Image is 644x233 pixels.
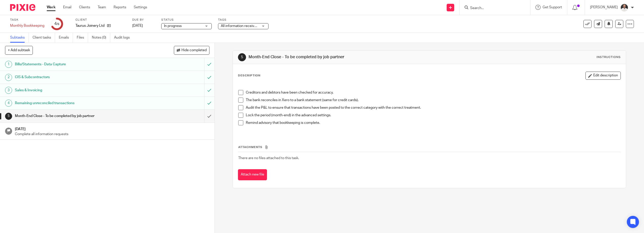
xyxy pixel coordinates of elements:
label: Client [75,18,126,22]
button: + Add subtask [5,46,33,54]
span: [DATE] [132,24,143,27]
div: Instructions [597,55,621,59]
span: In progress [164,24,182,28]
a: Files [77,33,88,43]
p: Description [238,74,260,78]
div: Monthly Bookkeeping [10,23,44,28]
div: 5 [238,53,246,61]
p: The bank reconciles in Xero to a bank statement (same for credit cards). [246,98,621,103]
label: Task [10,18,44,22]
p: Remind advisory that bookkeeping is complete. [246,120,621,125]
a: Notes (0) [92,33,110,43]
label: Due by [132,18,155,22]
span: All information received + 1 [221,24,264,28]
h1: Month-End Close - To be completed by job partner [15,112,138,120]
small: /6 [57,23,59,25]
p: Lock the period (month-end) in the advanced settings. [246,113,621,118]
img: dom%20slack.jpg [620,4,628,12]
label: Tags [218,18,269,22]
h1: Remaining unreconciled transactions [15,99,138,107]
div: 5 [5,113,12,120]
button: Hide completed [174,46,209,54]
a: Team [98,5,106,10]
div: 3 [5,87,12,94]
h1: CIS & Subcontractors [15,73,138,81]
h1: Month-End Close - To be completed by job partner [249,54,440,60]
div: 4 [5,100,12,107]
a: Client tasks [33,33,55,43]
span: Hide completed [181,48,207,52]
input: Search [470,6,515,11]
span: There are no files attached to this task. [238,156,299,160]
p: [PERSON_NAME] [590,5,618,10]
h1: Sales & Invoicing [15,86,138,94]
button: Edit description [585,72,621,80]
span: Get Support [543,6,562,9]
a: Subtasks [10,33,29,43]
label: Status [161,18,212,22]
button: Attach new file [238,169,267,181]
div: 2 [5,74,12,81]
a: Settings [134,5,147,10]
div: 4 [54,21,59,27]
span: Attachments [238,146,262,149]
a: Emails [59,33,73,43]
p: Creditors and debtors have been checked for accuracy. [246,90,621,95]
p: Taurus Joinery Ltd [75,23,104,28]
h1: Bills/Statements - Data Capture [15,61,138,68]
a: Email [63,5,71,10]
a: Clients [79,5,90,10]
a: Reports [114,5,126,10]
a: Work [47,5,56,10]
img: Pixie [10,4,35,11]
p: Complete all information requests [15,132,209,137]
div: 1 [5,61,12,68]
h1: [DATE] [15,125,209,132]
p: Audit the P&L to ensure that transactions have been posted to the correct category with the corre... [246,105,621,110]
a: Audit logs [114,33,133,43]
